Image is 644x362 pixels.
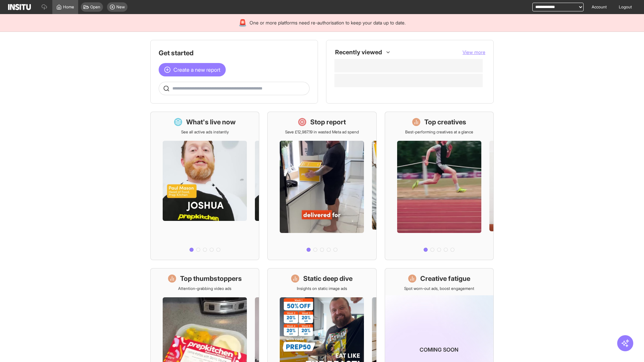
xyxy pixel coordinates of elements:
[173,66,220,74] span: Create a new report
[90,4,100,10] span: Open
[310,117,346,127] h1: Stop report
[285,129,359,135] p: Save £12,987.19 in wasted Meta ad spend
[385,112,494,260] a: Top creativesBest-performing creatives at a glance
[8,4,31,10] img: Logo
[267,112,376,260] a: Stop reportSave £12,987.19 in wasted Meta ad spend
[303,274,353,283] h1: Static deep dive
[181,129,229,135] p: See all active ads instantly
[159,63,226,76] button: Create a new report
[463,49,485,55] span: View more
[180,274,242,283] h1: Top thumbstoppers
[186,117,236,127] h1: What's live now
[63,4,74,10] span: Home
[297,286,347,291] p: Insights on static image ads
[159,48,310,58] h1: Get started
[424,117,466,127] h1: Top creatives
[178,286,231,291] p: Attention-grabbing video ads
[405,129,473,135] p: Best-performing creatives at a glance
[150,112,259,260] a: What's live nowSee all active ads instantly
[238,18,247,27] div: 🚨
[250,19,406,26] span: One or more platforms need re-authorisation to keep your data up to date.
[463,49,485,56] button: View more
[116,4,125,10] span: New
